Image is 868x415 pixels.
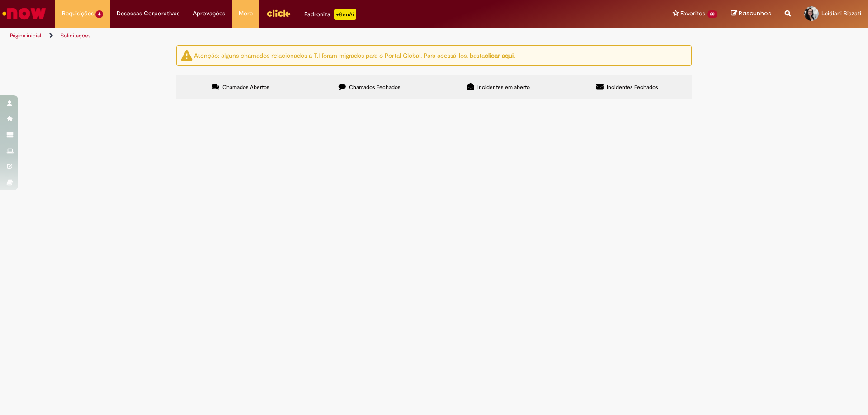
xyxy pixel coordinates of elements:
[10,32,41,39] a: Página inicial
[477,84,530,91] span: Incidentes em aberto
[334,9,356,20] p: +GenAi
[193,9,225,18] span: Aprovações
[266,6,291,20] img: click_logo_yellow_360x200.png
[117,9,179,18] span: Despesas Corporativas
[1,5,47,23] img: ServiceNow
[61,32,91,39] a: Solicitações
[731,9,771,18] a: Rascunhos
[607,84,658,91] span: Incidentes Fechados
[62,9,94,18] span: Requisições
[739,9,771,18] span: Rascunhos
[485,51,515,59] a: clicar aqui.
[7,28,572,44] ul: Trilhas de página
[304,9,356,20] div: Padroniza
[222,84,269,91] span: Chamados Abertos
[707,10,717,18] span: 60
[349,84,401,91] span: Chamados Fechados
[194,51,515,59] ng-bind-html: Atenção: alguns chamados relacionados a T.I foram migrados para o Portal Global. Para acessá-los,...
[95,10,103,18] span: 4
[680,9,705,18] span: Favoritos
[239,9,253,18] span: More
[821,9,861,17] span: Leidiani Biazati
